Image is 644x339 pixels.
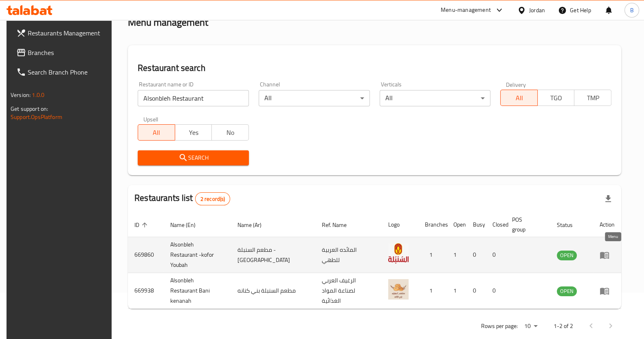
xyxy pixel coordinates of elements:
td: الرغيف العربي لصناعة المواد الغذائية [315,273,381,309]
a: Search Branch Phone [10,62,114,82]
div: Menu [600,286,615,296]
span: Name (En) [170,220,206,230]
span: Status [557,220,583,230]
div: Rows per page: [521,320,541,332]
span: 2 record(s) [196,195,230,203]
span: Yes [178,127,209,139]
div: Export file [598,189,618,209]
span: No [215,127,246,139]
button: Yes [175,124,212,141]
th: Logo [382,212,418,237]
span: Restaurants Management [28,28,108,38]
button: TMP [574,90,611,106]
th: Busy [466,212,486,237]
p: 1-2 of 2 [554,321,573,331]
th: Open [447,212,466,237]
span: POS group [512,215,541,234]
a: Branches [10,43,114,62]
span: OPEN [557,286,577,296]
span: 1.0.0 [32,90,44,100]
button: All [500,90,538,106]
td: Alsonbleh Restaurant Bani kenanah [164,273,231,309]
span: Name (Ar) [237,220,272,230]
div: Jordan [529,6,545,15]
button: All [138,124,175,141]
img: Alsonbleh Restaurant -kofor Youbah [388,243,409,264]
div: All [380,90,491,106]
td: 1 [447,237,466,273]
td: 0 [486,273,506,309]
label: Upsell [143,116,158,122]
span: ID [134,220,150,230]
span: Get support on: [11,103,48,114]
button: No [211,124,249,141]
button: Search [138,150,249,165]
span: All [141,127,172,139]
span: All [504,92,534,104]
input: Search for restaurant name or ID.. [138,90,249,106]
div: OPEN [557,251,577,260]
td: 0 [466,237,486,273]
button: TGO [537,90,575,106]
th: Action [593,212,621,237]
td: مطعم السنبلة -[GEOGRAPHIC_DATA] [231,237,315,273]
h2: Restaurant search [138,62,611,74]
th: Closed [486,212,506,237]
td: المائده العربية للطهي [315,237,381,273]
h2: Restaurants list [134,192,230,205]
td: 0 [466,273,486,309]
span: Ref. Name [321,220,357,230]
span: Branches [28,48,108,57]
td: 1 [418,273,447,309]
h2: Menu management [128,16,208,29]
div: OPEN [557,286,577,296]
div: Total records count [195,192,231,205]
span: TGO [541,92,571,104]
a: Support.OpsPlatform [11,112,62,122]
span: TMP [578,92,608,104]
a: Restaurants Management [10,23,114,43]
td: مطعم السنبلة بني كنانه [231,273,315,309]
td: Alsonbleh Restaurant -kofor Youbah [164,237,231,273]
table: enhanced table [128,212,621,309]
td: 0 [486,237,506,273]
td: 1 [447,273,466,309]
label: Delivery [506,81,526,87]
span: Search Branch Phone [28,67,108,77]
span: Search [144,153,242,163]
span: OPEN [557,251,577,260]
div: Menu-management [441,5,491,15]
img: Alsonbleh Restaurant Bani kenanah [388,279,409,299]
span: B [630,6,633,15]
p: Rows per page: [481,321,518,331]
td: 669938 [128,273,164,309]
span: Version: [11,90,31,100]
div: All [259,90,370,106]
td: 669860 [128,237,164,273]
th: Branches [418,212,447,237]
td: 1 [418,237,447,273]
